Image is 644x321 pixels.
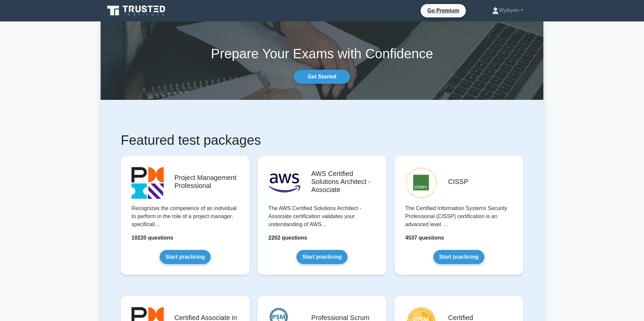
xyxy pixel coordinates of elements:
[101,46,543,62] h1: Prepare Your Exams with Confidence
[423,6,463,15] a: Go Premium
[297,250,347,264] a: Start practicing
[476,4,539,17] a: Wyleyen
[121,132,523,148] h1: Featured test packages
[160,250,210,264] a: Start practicing
[294,70,350,84] a: Get Started
[433,250,484,264] a: Start practicing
